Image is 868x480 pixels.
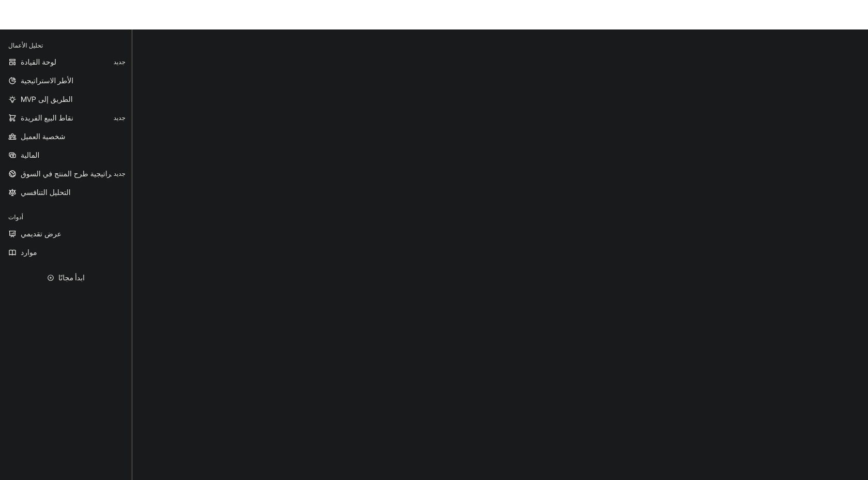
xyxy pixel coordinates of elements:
font: استراتيجية طرح المنتج في السوق [21,169,121,178]
font: تحليل الأعمال [8,41,43,49]
font: عرض تقديمي [21,229,61,238]
button: ابدأ مجانًا [4,269,128,286]
a: نقاط البيع الفريدةجديد [4,110,128,126]
font: لوحة القيادة [21,57,56,66]
font: المالية [21,151,40,159]
a: المالية [4,147,128,163]
font: أدوات [8,213,23,221]
font: جديد [114,114,126,122]
a: لوحة القيادةجديد [4,54,128,70]
a: عرض تقديمي [4,226,128,242]
a: ابدأ مجانًا [4,267,128,288]
font: موارد [21,248,37,257]
a: التحليل التنافسي [4,184,128,201]
font: شخصية العميل [21,132,65,141]
a: استراتيجية طرح المنتج في السوقجديد [4,166,128,182]
font: جديد [114,58,126,66]
font: التحليل التنافسي [21,188,71,197]
font: ابدأ مجانًا [58,273,85,282]
font: الطريق إلى MVP [21,95,73,103]
a: شخصية العميل [4,128,128,145]
font: نقاط البيع الفريدة [21,113,73,122]
a: موارد [4,244,128,261]
a: الطريق إلى MVP [4,91,128,108]
font: جديد [114,170,126,177]
a: الأطر الاستراتيجية [4,72,128,89]
font: الأطر الاستراتيجية [21,76,73,85]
